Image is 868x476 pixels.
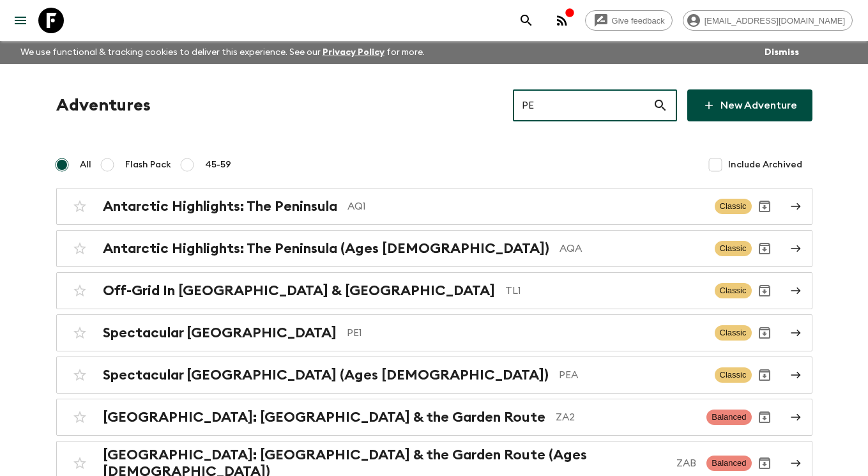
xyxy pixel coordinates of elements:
[513,88,653,123] input: e.g. AR1, Argentina
[560,241,704,256] p: AQA
[752,236,777,261] button: Archive
[715,367,752,383] span: Classic
[683,10,853,31] div: [EMAIL_ADDRESS][DOMAIN_NAME]
[347,199,704,214] p: AQ1
[347,325,704,341] p: PE1
[556,410,697,425] p: ZA2
[752,404,777,430] button: Archive
[752,194,777,219] button: Archive
[103,240,549,257] h2: Antarctic Highlights: The Peninsula (Ages [DEMOGRAPHIC_DATA])
[103,325,337,341] h2: Spectacular [GEOGRAPHIC_DATA]
[56,272,812,309] a: Off-Grid In [GEOGRAPHIC_DATA] & [GEOGRAPHIC_DATA]TL1ClassicArchive
[761,43,802,61] button: Dismiss
[505,283,704,298] p: TL1
[605,16,672,26] span: Give feedback
[676,456,696,471] p: ZAB
[15,41,430,64] p: We use functional & tracking cookies to deliver this experience. See our for more.
[125,158,171,171] span: Flash Pack
[56,188,812,225] a: Antarctic Highlights: The PeninsulaAQ1ClassicArchive
[56,230,812,267] a: Antarctic Highlights: The Peninsula (Ages [DEMOGRAPHIC_DATA])AQAClassicArchive
[752,362,777,388] button: Archive
[8,8,33,33] button: menu
[687,89,812,121] a: New Adventure
[715,325,752,341] span: Classic
[103,282,495,299] h2: Off-Grid In [GEOGRAPHIC_DATA] & [GEOGRAPHIC_DATA]
[56,399,812,436] a: [GEOGRAPHIC_DATA]: [GEOGRAPHIC_DATA] & the Garden RouteZA2BalancedArchive
[697,16,852,26] span: [EMAIL_ADDRESS][DOMAIN_NAME]
[103,409,545,426] h2: [GEOGRAPHIC_DATA]: [GEOGRAPHIC_DATA] & the Garden Route
[715,199,752,214] span: Classic
[715,241,752,256] span: Classic
[205,158,231,171] span: 45-59
[752,278,777,303] button: Archive
[514,8,539,33] button: search adventures
[706,410,751,425] span: Balanced
[715,283,752,298] span: Classic
[585,10,673,31] a: Give feedback
[103,367,549,383] h2: Spectacular [GEOGRAPHIC_DATA] (Ages [DEMOGRAPHIC_DATA])
[56,93,151,118] h1: Adventures
[56,314,812,351] a: Spectacular [GEOGRAPHIC_DATA]PE1ClassicArchive
[752,320,777,346] button: Archive
[56,357,812,394] a: Spectacular [GEOGRAPHIC_DATA] (Ages [DEMOGRAPHIC_DATA])PEAClassicArchive
[103,198,337,215] h2: Antarctic Highlights: The Peninsula
[706,456,751,471] span: Balanced
[728,158,802,171] span: Include Archived
[323,48,385,57] a: Privacy Policy
[559,367,704,383] p: PEA
[752,450,777,476] button: Archive
[80,158,91,171] span: All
